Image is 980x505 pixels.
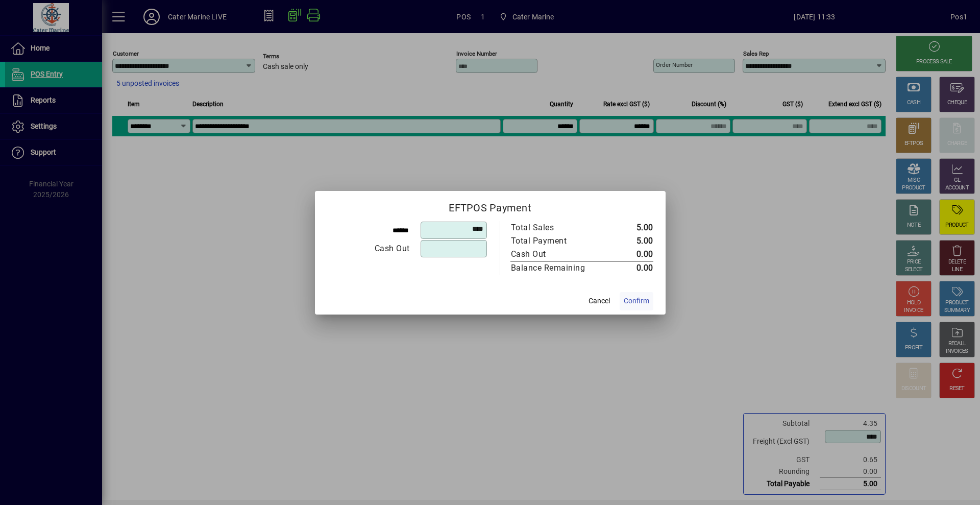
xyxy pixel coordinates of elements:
span: Confirm [624,296,649,306]
td: Total Payment [510,234,607,248]
span: Cancel [589,296,610,306]
button: Confirm [620,292,653,310]
div: Cash Out [328,243,410,255]
td: 0.00 [607,261,653,275]
td: Total Sales [510,221,607,234]
td: 5.00 [607,234,653,248]
h2: EFTPOS Payment [315,191,666,221]
div: Cash Out [511,248,597,260]
td: 5.00 [607,221,653,234]
div: Balance Remaining [511,262,597,274]
button: Cancel [583,292,616,310]
td: 0.00 [607,248,653,261]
